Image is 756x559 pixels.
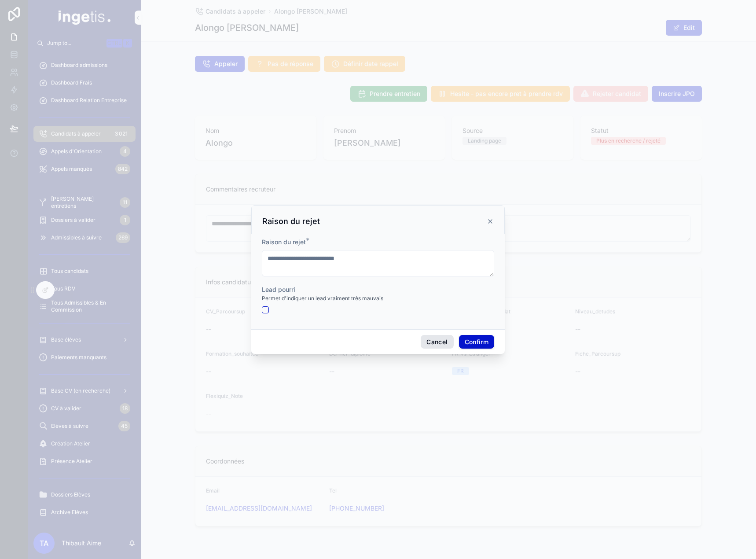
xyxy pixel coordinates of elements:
h3: Raison du rejet [262,216,320,227]
span: Lead pourri [262,286,295,293]
button: Confirm [459,335,494,349]
span: Permet d'indiquer un lead vraiment très mauvais [262,295,383,302]
button: Cancel [421,335,453,349]
span: Raison du rejet [262,238,306,246]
